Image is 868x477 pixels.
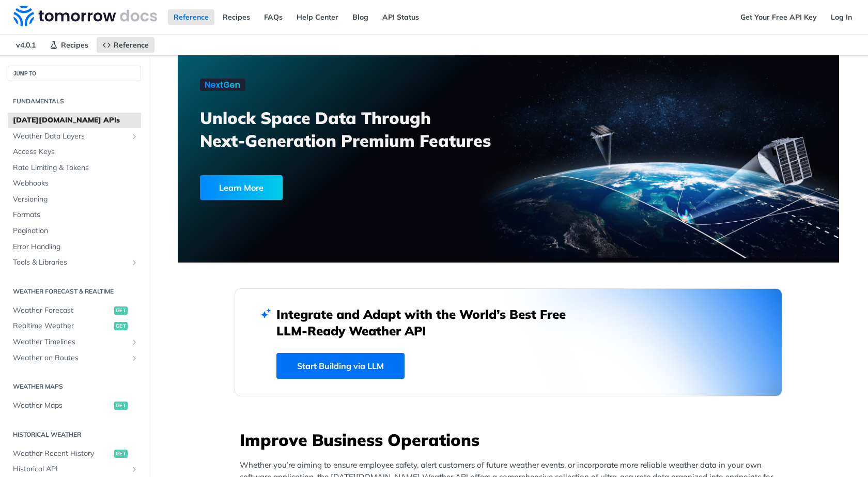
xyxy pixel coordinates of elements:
[13,353,128,363] span: Weather on Routes
[8,430,141,439] h2: Historical Weather
[13,242,138,252] span: Error Handling
[114,40,149,50] span: Reference
[13,163,138,173] span: Rate Limiting & Tokens
[240,428,782,451] h3: Improve Business Operations
[10,37,41,53] span: v4.0.1
[291,9,344,25] a: Help Center
[8,207,141,223] a: Formats
[8,318,141,334] a: Realtime Weatherget
[200,175,456,200] a: Learn More
[8,192,141,207] a: Versioning
[114,402,128,410] span: get
[8,350,141,366] a: Weather on RoutesShow subpages for Weather on Routes
[8,66,141,81] button: JUMP TO
[130,338,138,346] button: Show subpages for Weather Timelines
[276,306,581,339] h2: Integrate and Adapt with the World’s Best Free LLM-Ready Weather API
[735,9,823,25] a: Get Your Free API Key
[114,322,128,330] span: get
[8,129,141,144] a: Weather Data LayersShow subpages for Weather Data Layers
[13,178,138,189] span: Webhooks
[13,226,138,236] span: Pagination
[8,223,141,239] a: Pagination
[114,450,128,458] span: get
[13,305,112,316] span: Weather Forecast
[8,287,141,296] h2: Weather Forecast & realtime
[114,306,128,315] span: get
[8,303,141,318] a: Weather Forecastget
[276,353,405,379] a: Start Building via LLM
[97,37,154,53] a: Reference
[13,401,112,411] span: Weather Maps
[8,239,141,255] a: Error Handling
[8,160,141,176] a: Rate Limiting & Tokens
[8,382,141,391] h2: Weather Maps
[217,9,256,25] a: Recipes
[130,354,138,362] button: Show subpages for Weather on Routes
[8,113,141,128] a: [DATE][DOMAIN_NAME] APIs
[8,176,141,191] a: Webhooks
[13,449,112,459] span: Weather Recent History
[258,9,288,25] a: FAQs
[13,464,128,474] span: Historical API
[377,9,425,25] a: API Status
[200,79,245,91] img: NextGen
[825,9,858,25] a: Log In
[61,40,88,50] span: Recipes
[130,465,138,473] button: Show subpages for Historical API
[8,334,141,350] a: Weather TimelinesShow subpages for Weather Timelines
[130,258,138,267] button: Show subpages for Tools & Libraries
[13,210,138,220] span: Formats
[200,175,283,200] div: Learn More
[8,144,141,160] a: Access Keys
[13,147,138,157] span: Access Keys
[347,9,374,25] a: Blog
[200,106,520,152] h3: Unlock Space Data Through Next-Generation Premium Features
[13,337,128,347] span: Weather Timelines
[13,6,157,26] img: Tomorrow.io Weather API Docs
[8,398,141,413] a: Weather Mapsget
[13,131,128,142] span: Weather Data Layers
[8,461,141,477] a: Historical APIShow subpages for Historical API
[13,257,128,268] span: Tools & Libraries
[8,446,141,461] a: Weather Recent Historyget
[8,97,141,106] h2: Fundamentals
[168,9,214,25] a: Reference
[13,115,138,126] span: [DATE][DOMAIN_NAME] APIs
[130,132,138,141] button: Show subpages for Weather Data Layers
[44,37,94,53] a: Recipes
[13,194,138,205] span: Versioning
[8,255,141,270] a: Tools & LibrariesShow subpages for Tools & Libraries
[13,321,112,331] span: Realtime Weather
